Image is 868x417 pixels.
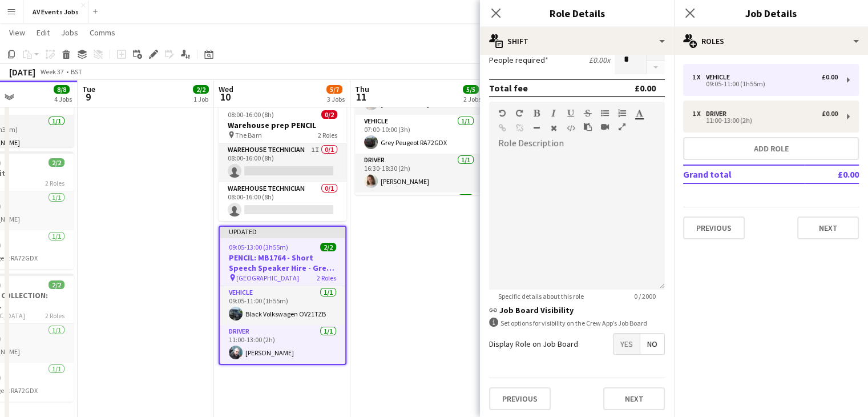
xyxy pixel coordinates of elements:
[38,67,66,76] span: Week 37
[219,143,346,182] app-card-role: Warehouse Technician1I0/108:00-16:00 (8h)
[601,122,609,131] button: Insert video
[220,325,345,364] app-card-role: Driver1/111:00-13:00 (2h)[PERSON_NAME]
[463,85,479,94] span: 5/5
[326,85,342,94] span: 5/7
[618,122,626,131] button: Fullscreen
[683,216,745,239] button: Previous
[71,67,82,76] div: BST
[635,109,643,118] button: Text Color
[9,66,35,78] div: [DATE]
[85,25,120,40] a: Comms
[235,131,262,139] span: The Barn
[320,243,336,251] span: 2/2
[317,274,336,282] span: 2 Roles
[550,123,558,133] button: Clear Formatting
[692,118,838,123] div: 11:00-13:00 (2h)
[355,154,483,193] app-card-role: Driver1/116:30-18:30 (2h)[PERSON_NAME]
[463,95,481,103] div: 2 Jobs
[5,25,30,40] a: View
[61,27,78,38] span: Jobs
[805,165,859,183] td: £0.00
[56,25,83,40] a: Jobs
[532,109,540,118] button: Bold
[589,55,610,65] div: £0.00 x
[219,103,346,221] app-job-card: 08:00-16:00 (8h)0/2Warehouse prep PENCIL The Barn2 RolesWarehouse Technician1I0/108:00-16:00 (8h)...
[489,387,551,410] button: Previous
[219,182,346,221] app-card-role: Warehouse Technician0/108:00-16:00 (8h)
[217,90,233,103] span: 10
[489,339,578,349] label: Display Role on Job Board
[229,243,288,251] span: 09:05-13:00 (3h55m)
[220,252,345,273] h3: PENCIL: MB1764 - Short Speech Speaker Hire - Grey [PERSON_NAME] Events
[219,84,233,94] span: Wed
[532,123,540,133] button: Horizontal Line
[683,137,859,160] button: Add role
[220,227,345,236] div: Updated
[822,73,838,81] div: £0.00
[318,131,337,139] span: 2 Roles
[321,110,337,119] span: 0/2
[692,110,706,118] div: 1 x
[489,318,665,328] div: Set options for visibility on the Crew App’s Job Board
[550,109,558,118] button: Italic
[797,216,859,239] button: Next
[9,27,25,38] span: View
[489,82,528,94] div: Total fee
[489,292,593,300] span: Specific details about this role
[220,286,345,325] app-card-role: Vehicle1/109:05-11:00 (1h55m)Black Volkswagen OV21TZB
[480,6,674,21] h3: Role Details
[822,110,838,118] div: £0.00
[327,95,345,103] div: 3 Jobs
[45,179,64,187] span: 2 Roles
[635,82,656,94] div: £0.00
[49,158,64,167] span: 2/2
[603,387,665,410] button: Next
[515,109,523,118] button: Redo
[193,85,209,94] span: 2/2
[54,85,70,94] span: 8/8
[219,226,346,365] app-job-card: Updated09:05-13:00 (3h55m)2/2PENCIL: MB1764 - Short Speech Speaker Hire - Grey [PERSON_NAME] Even...
[706,110,731,118] div: Driver
[355,115,483,154] app-card-role: Vehicle1/107:00-10:00 (3h)Grey Peugeot RA72GDX
[353,90,369,103] span: 11
[90,27,115,38] span: Comms
[640,334,664,354] span: No
[489,55,548,65] label: People required
[45,311,64,320] span: 2 Roles
[193,95,208,103] div: 1 Job
[355,193,483,231] app-card-role: Vehicle1/1
[706,73,734,81] div: Vehicle
[82,84,95,94] span: Tue
[32,25,54,40] a: Edit
[584,122,592,131] button: Paste as plain text
[613,334,640,354] span: Yes
[355,26,483,195] app-job-card: 07:00-18:30 (11h30m)4/4CONFIRMED: LB1554 - [GEOGRAPHIC_DATA] [GEOGRAPHIC_DATA]4 RolesDriver1/107:...
[674,6,868,21] h3: Job Details
[692,81,838,87] div: 09:05-11:00 (1h55m)
[674,27,868,55] div: Roles
[601,109,609,118] button: Unordered List
[567,123,575,133] button: HTML Code
[683,165,805,183] td: Grand total
[625,292,665,300] span: 0 / 2000
[80,90,95,103] span: 9
[54,95,72,103] div: 4 Jobs
[584,109,592,118] button: Strikethrough
[37,27,50,38] span: Edit
[489,305,665,315] h3: Job Board Visibility
[567,109,575,118] button: Underline
[355,84,369,94] span: Thu
[228,110,274,119] span: 08:00-16:00 (8h)
[618,109,626,118] button: Ordered List
[692,73,706,81] div: 1 x
[236,274,299,282] span: [GEOGRAPHIC_DATA]
[219,120,346,130] h3: Warehouse prep PENCIL
[498,109,506,118] button: Undo
[480,27,674,55] div: Shift
[49,280,64,289] span: 2/2
[23,1,88,23] button: AV Events Jobs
